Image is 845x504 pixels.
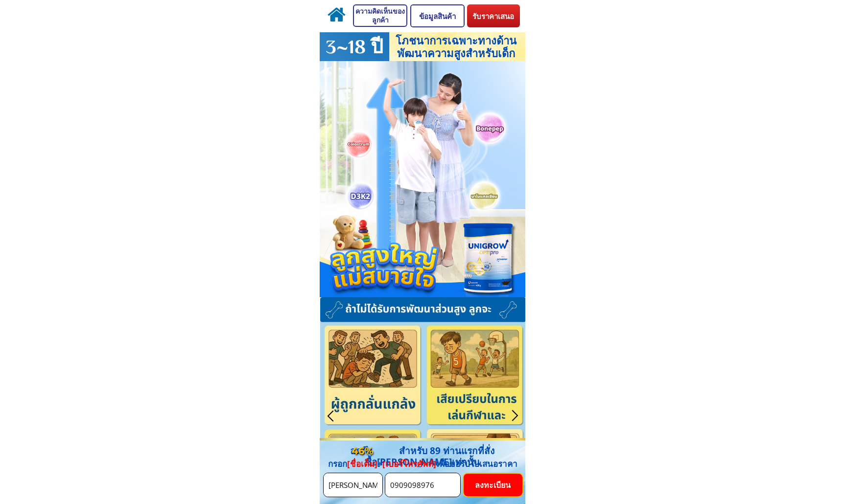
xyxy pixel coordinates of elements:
[347,458,377,469] span: [ชื่อเต็ม]
[354,5,406,26] p: ความคิดเห็นของลูกค้า
[316,35,393,59] h3: 3~18 ปี
[326,473,380,497] input: ชื่อเต็ม *
[310,459,536,469] div: กรอก + เพื่อขอรับใบเสนอราคา
[346,445,379,457] div: 46%
[382,458,436,469] span: [เบอร์โทรศัพท์]
[386,34,525,60] h3: โภชนาการเฉพาะทางด้านพัฒนาความสูงสำหรับเด็ก
[411,5,464,26] p: ข้อมูลสินค้า
[388,473,458,497] input: หมายเลขโทรศัพท์ *
[464,474,522,496] p: ลงทะเบียน
[320,445,525,468] div: ลดถึง สำหรับ 89 ท่านแรกที่สั่งซื้อ[PERSON_NAME]เท่านั้น
[467,4,520,27] p: รับราคาเสนอ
